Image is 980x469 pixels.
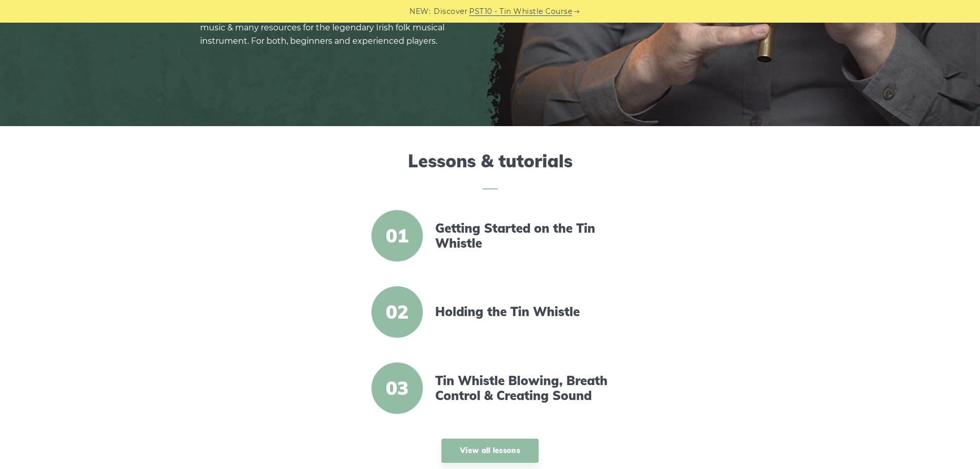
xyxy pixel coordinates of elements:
span: 01 [371,210,423,262]
p: Easy-to-follow & free Irish tin whistle (penny whistle) lessons, tabs, music & many resources for... [200,8,478,48]
h2: Lessons & tutorials [200,151,780,189]
a: PST10 - Tin Whistle Course [469,6,572,18]
span: 03 [371,362,423,414]
span: NEW: [409,6,431,18]
a: View all lessons [441,439,539,463]
span: Discover [434,6,468,18]
a: Tin Whistle Blowing, Breath Control & Creating Sound [435,373,612,403]
a: Getting Started on the Tin Whistle [435,221,612,251]
span: 02 [371,286,423,338]
a: Holding the Tin Whistle [435,304,612,319]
